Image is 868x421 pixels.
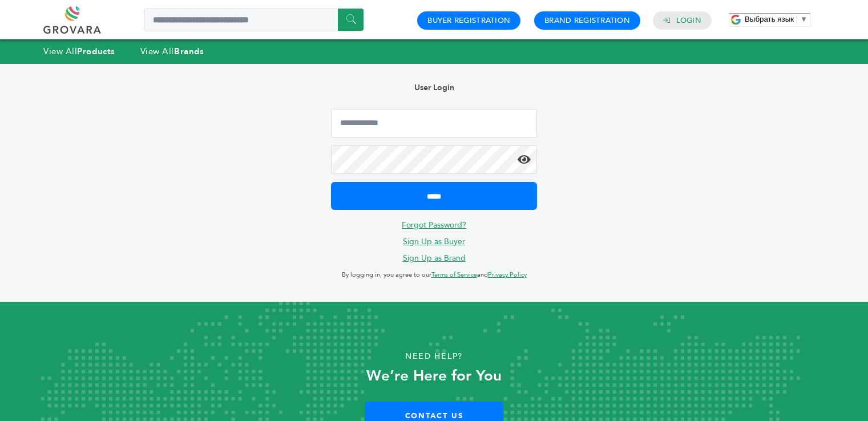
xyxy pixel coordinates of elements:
[331,109,536,137] input: Email Address
[414,82,454,93] b: User Login
[140,46,204,57] a: View AllBrands
[366,366,502,386] strong: We’re Here for You
[43,348,825,365] p: Need Help?
[403,253,466,264] a: Sign Up as Brand
[544,15,630,26] a: Brand Registration
[77,46,115,57] strong: Products
[431,270,477,279] a: Terms of Service
[402,220,466,230] a: Forgot Password?
[174,46,204,57] strong: Brands
[331,145,536,174] input: Password
[488,270,527,279] a: Privacy Policy
[676,15,701,26] a: Login
[745,15,808,23] a: Выбрать язык​
[800,15,808,23] span: ▼
[331,268,536,282] p: By logging in, you agree to our and
[403,236,465,247] a: Sign Up as Buyer
[144,9,364,31] input: Search a product or brand...
[745,15,794,23] span: Выбрать язык
[427,15,510,26] a: Buyer Registration
[43,46,115,57] a: View AllProducts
